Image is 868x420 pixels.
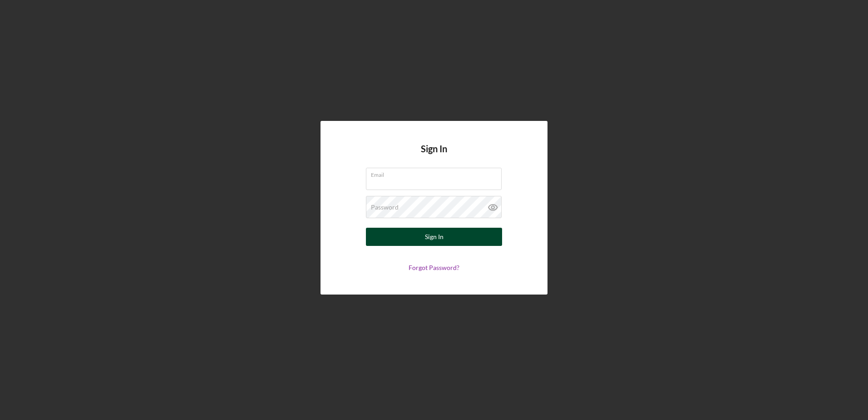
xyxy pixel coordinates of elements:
button: Sign In [366,228,502,246]
label: Email [371,168,502,178]
h4: Sign In [421,144,447,168]
div: Sign In [425,228,444,246]
label: Password [371,204,399,211]
a: Forgot Password? [409,264,459,271]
